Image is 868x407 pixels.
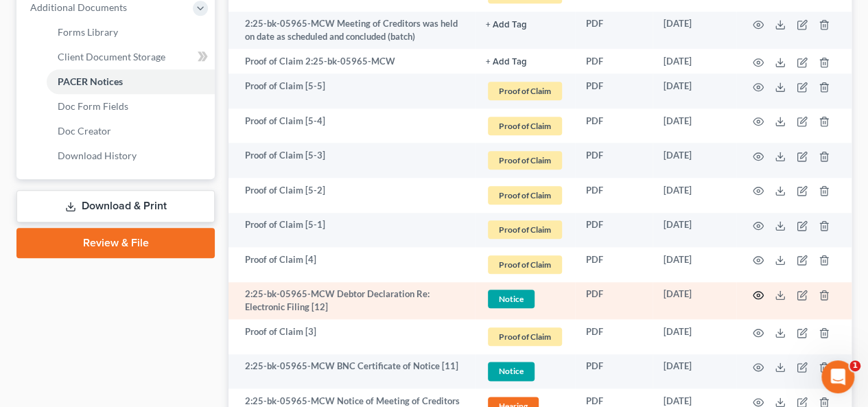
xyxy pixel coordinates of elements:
a: Client Document Storage [47,45,215,69]
a: Review & File [16,228,215,258]
a: Proof of Claim [486,149,564,172]
td: [DATE] [653,282,736,320]
span: 1 [849,360,860,371]
span: Proof of Claim [488,117,562,135]
td: 2:25-bk-05965-MCW BNC Certificate of Notice [11] [228,354,475,389]
td: [DATE] [653,247,736,282]
td: 2:25-bk-05965-MCW Debtor Declaration Re: Electronic Filing [12] [228,282,475,320]
td: [DATE] [653,49,736,73]
td: [DATE] [653,73,736,108]
a: Proof of Claim [486,80,564,102]
td: Proof of Claim [4] [228,247,475,282]
td: PDF [575,178,653,213]
td: Proof of Claim [5-3] [228,143,475,178]
td: [DATE] [653,178,736,213]
td: PDF [575,49,653,73]
td: PDF [575,319,653,354]
td: PDF [575,73,653,108]
td: Proof of Claim [5-2] [228,178,475,213]
span: Proof of Claim [488,327,562,346]
span: Proof of Claim [488,186,562,205]
td: 2:25-bk-05965-MCW Meeting of Creditors was held on date as scheduled and concluded (batch) [228,12,475,49]
td: Proof of Claim [3] [228,319,475,354]
a: PACER Notices [47,69,215,94]
td: PDF [575,247,653,282]
span: Additional Documents [30,1,127,13]
td: Proof of Claim [5-1] [228,213,475,248]
a: Proof of Claim [486,325,564,348]
span: Proof of Claim [488,255,562,274]
span: Proof of Claim [488,220,562,239]
td: [DATE] [653,213,736,248]
span: PACER Notices [58,75,123,87]
td: PDF [575,213,653,248]
td: [DATE] [653,354,736,389]
a: + Add Tag [486,17,564,30]
span: Proof of Claim [488,82,562,100]
button: + Add Tag [486,21,527,30]
a: Proof of Claim [486,253,564,276]
a: Proof of Claim [486,115,564,137]
span: Forms Library [58,26,118,38]
td: PDF [575,12,653,49]
a: Forms Library [47,20,215,45]
span: Download History [58,150,137,161]
a: Notice [486,288,564,310]
span: Proof of Claim [488,151,562,170]
a: Download & Print [16,190,215,222]
td: [DATE] [653,108,736,143]
td: [DATE] [653,143,736,178]
td: Proof of Claim [5-4] [228,108,475,143]
span: Notice [488,362,535,380]
td: PDF [575,143,653,178]
a: Proof of Claim [486,184,564,207]
iframe: Intercom live chat [821,360,854,393]
a: + Add Tag [486,55,564,68]
td: Proof of Claim 2:25-bk-05965-MCW [228,49,475,73]
a: Download History [47,143,215,168]
td: PDF [575,354,653,389]
a: Notice [486,360,564,382]
td: PDF [575,282,653,320]
a: Proof of Claim [486,218,564,241]
span: Doc Form Fields [58,100,128,112]
a: Doc Form Fields [47,94,215,119]
span: Client Document Storage [58,51,165,62]
span: Doc Creator [58,125,111,137]
td: [DATE] [653,12,736,49]
td: [DATE] [653,319,736,354]
a: Doc Creator [47,119,215,143]
span: Notice [488,290,535,308]
td: Proof of Claim [5-5] [228,73,475,108]
button: + Add Tag [486,58,527,67]
td: PDF [575,108,653,143]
